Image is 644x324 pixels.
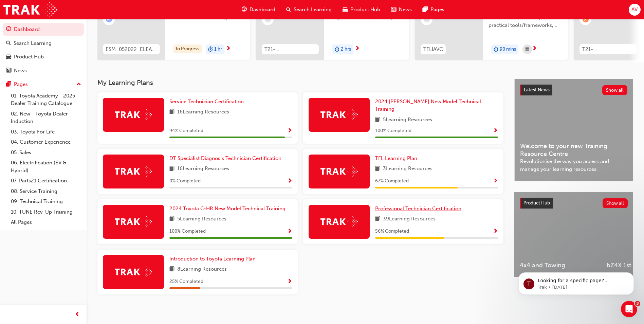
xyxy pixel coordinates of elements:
img: Trak [3,2,57,17]
span: Show Progress [493,178,498,184]
span: news-icon [391,5,396,14]
a: search-iconSearch Learning [281,3,337,17]
span: 2024 Toyota C-HR New Model Technical Training [169,205,286,212]
span: AV [631,6,638,14]
iframe: Intercom live chat [621,301,637,317]
span: 56 % Completed [375,228,409,235]
a: 06. Electrification (EV & Hybrid) [8,158,84,176]
span: DT Specialist Diagnosis Technician Certification [169,155,281,161]
img: Trak [115,267,152,277]
span: 39 Learning Resources [383,215,436,223]
span: car-icon [343,5,348,14]
a: Product Hub [3,51,84,63]
button: Show Progress [287,177,292,185]
button: Show all [603,198,628,208]
img: Trak [115,216,152,227]
a: 07. Parts21 Certification [8,176,84,186]
a: 2024 Toyota C-HR New Model Technical Training [169,205,288,213]
div: In Progress [173,44,202,54]
span: calendar-icon [526,45,529,54]
span: 3 [635,301,640,306]
span: book-icon [375,116,380,124]
span: TFL Learning Plan [375,155,417,161]
span: learningRecordVerb_FAIL-icon [583,16,589,22]
span: 100 % Completed [169,228,206,235]
a: Introduction to Toyota Learning Plan [169,255,258,263]
span: 2 hrs [341,46,351,53]
span: 8 Learning Resources [177,265,227,274]
div: Pages [14,80,28,88]
button: Show Progress [493,127,498,135]
span: TFLIAVC [423,46,443,53]
span: Show Progress [287,229,292,235]
span: search-icon [286,5,291,14]
span: book-icon [169,108,174,116]
span: duration-icon [494,45,498,54]
img: Trak [115,109,152,120]
a: 02. New - Toyota Dealer Induction [8,109,84,127]
span: Show Progress [493,229,498,235]
span: book-icon [169,265,174,274]
a: Dashboard [3,23,84,36]
span: duration-icon [208,45,213,54]
span: book-icon [169,165,174,173]
span: Show Progress [287,178,292,184]
a: Latest NewsShow allWelcome to your new Training Resource CentreRevolutionise the way you access a... [514,79,633,181]
button: DashboardSearch LearningProduct HubNews [3,22,84,78]
a: 10. TUNE Rev-Up Training [8,207,84,217]
span: 0 % Completed [169,177,201,185]
span: book-icon [169,215,174,223]
span: book-icon [375,215,380,223]
span: learningRecordVerb_NONE-icon [265,16,271,22]
h3: My Learning Plans [97,79,503,87]
span: guage-icon [242,5,247,14]
span: next-icon [532,46,537,52]
span: prev-icon [75,310,80,319]
a: TFL Learning Plan [375,155,420,162]
span: Latest News [524,87,550,93]
a: Service Technician Certification [169,98,246,106]
img: Trak [320,166,358,177]
div: News [14,67,27,75]
span: 100 % Completed [375,127,411,135]
button: Show Progress [493,227,498,236]
span: Show Progress [287,128,292,134]
button: Pages [3,78,84,91]
span: 2024 [PERSON_NAME] New Model Technical Training [375,98,481,112]
span: book-icon [375,165,380,173]
span: 5 Learning Resources [177,215,226,223]
span: 90 mins [500,46,516,53]
span: Pages [430,6,444,14]
a: DT Specialist Diagnosis Technician Certification [169,155,284,162]
img: Trak [320,216,358,227]
a: Latest NewsShow all [520,85,627,95]
a: Search Learning [3,37,84,50]
button: Show Progress [287,227,292,236]
span: T21-FOD_HVIS_PREREQ [264,46,316,53]
a: Product HubShow all [520,198,628,209]
span: 67 % Completed [375,177,409,185]
span: next-icon [355,46,360,52]
span: duration-icon [335,45,339,54]
a: 01. Toyota Academy - 2025 Dealer Training Catalogue [8,91,84,109]
span: learningRecordVerb_ATTEMPT-icon [106,16,112,22]
span: 3 Learning Resources [383,165,433,173]
a: 2024 [PERSON_NAME] New Model Technical Training [375,98,498,113]
span: news-icon [6,68,11,74]
span: Professional Technician Certification [375,205,461,212]
span: Search Learning [294,6,332,14]
button: Show Progress [493,177,498,185]
span: search-icon [6,40,11,47]
span: Service Technician Certification [169,98,244,105]
a: News [3,65,84,77]
span: learningRecordVerb_NONE-icon [424,16,430,22]
span: Dashboard [250,6,275,14]
a: 08. Service Training [8,186,84,197]
button: Show all [602,85,628,95]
